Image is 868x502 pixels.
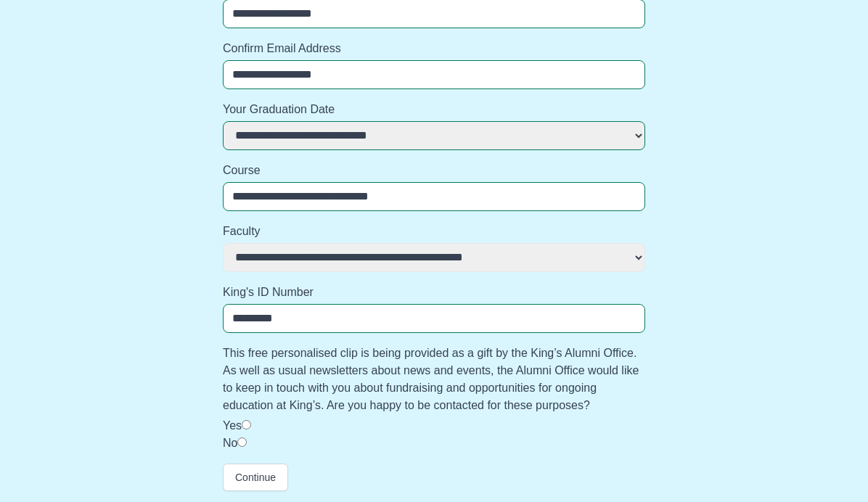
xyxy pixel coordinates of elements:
[223,464,288,491] button: Continue
[223,40,645,57] label: Confirm Email Address
[223,437,237,449] label: No
[223,223,645,240] label: Faculty
[223,419,242,432] label: Yes
[223,101,645,118] label: Your Graduation Date
[223,345,645,414] label: This free personalised clip is being provided as a gift by the King’s Alumni Office. As well as u...
[223,162,645,179] label: Course
[223,284,645,301] label: King's ID Number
